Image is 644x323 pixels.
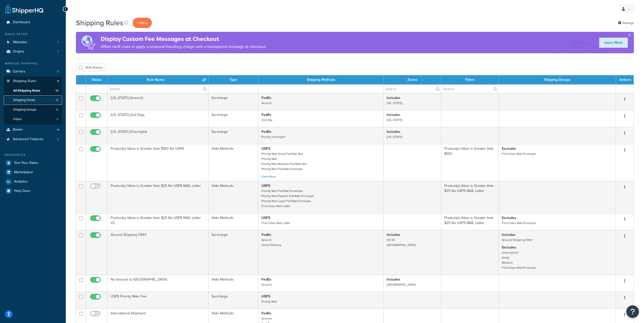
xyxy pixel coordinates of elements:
[58,40,59,44] span: 1
[4,177,62,186] a: Analytics
[4,67,62,76] li: Carriers
[76,64,106,71] button: Bulk Actions
[441,85,498,93] input: Search
[261,112,271,117] strong: FedEx
[502,232,515,237] strong: Includes
[13,79,36,83] span: Shipping Rules
[108,75,209,84] th: Rule Name : activate to sort column ascending
[261,183,270,188] strong: USPS
[4,77,62,86] a: Shipping Rules
[387,232,400,237] strong: Includes
[387,101,402,105] small: [US_STATE]
[261,189,314,208] small: Priority Mail Flat Rate Envelope Priority Mail Padded Flat Rate Envelope Priority Mail Legal Flat...
[384,75,441,84] th: Zones
[502,152,536,156] small: First-Class Mail Envelope
[4,61,62,66] div: Manage Shipping
[4,115,62,124] a: Filters 4
[502,221,536,225] small: First-Class Mail Envelope
[261,294,270,299] strong: USPS
[4,95,62,105] li: Shipping Zones
[441,181,499,213] td: Product(s) Value is Greater than $25 No USPS MAIL Letter
[441,144,499,181] td: Product(s) Value is Greater than $100
[14,170,33,175] span: Marketplace
[108,127,209,144] td: [US_STATE] (Overnight)
[618,19,634,27] a: Settings
[14,180,28,184] span: Analytics
[14,189,30,193] span: Help Docs
[108,275,209,292] td: No Ground to [GEOGRAPHIC_DATA]
[4,115,62,124] li: Filters
[13,137,44,141] span: Advanced Features
[108,213,209,230] td: Product(s) Value is Greater than $25 No USPS MAIL Letter V2
[13,98,35,102] span: Shipping Zones
[441,75,499,84] th: Filters
[209,93,258,110] td: Surcharge
[209,75,258,84] th: Type
[502,238,533,242] small: Ground Shipping ONLY
[108,110,209,127] td: [US_STATE] (2nd Day)
[4,135,62,144] li: Advanced Features
[4,125,62,134] a: Boxes
[387,129,400,134] strong: Includes
[626,305,639,318] button: Open Resource Center
[4,38,62,47] li: Websites
[261,221,290,225] small: First-Class Mail Letter
[209,292,258,309] td: Surcharge
[502,250,536,270] small: Unassigned Small Medium First-Class Mail Envelope
[261,129,271,134] strong: FedEx
[13,128,23,132] span: Boxes
[4,95,62,105] a: Shipping Zones 10
[261,118,273,122] small: 2nd Day
[101,43,267,50] p: Offset tariff costs or apply a seasonal handling charge with a transparent message at checkout.
[261,215,270,220] strong: USPS
[387,118,402,122] small: [US_STATE]
[4,86,62,95] li: All Shipping Rules
[4,105,62,114] a: Shipping Groups 10
[57,117,58,121] span: 4
[261,299,277,304] small: Priority Mail
[261,95,271,101] strong: FedEx
[502,215,516,220] strong: Excludes
[4,186,62,195] li: Help Docs
[209,230,258,275] td: Surcharge
[261,135,285,139] small: Priority Overnight
[76,32,101,53] img: duties-banner-06bc72dcb5fe05cb3f9472aba00be2ae8eb53ab6f0d8bb03d382ba314ac3c341.png
[4,153,62,157] div: Resources
[502,146,516,151] strong: Excludes
[58,49,59,54] span: 1
[56,98,58,102] span: 10
[13,117,22,121] span: Filters
[261,282,272,287] small: Ground
[57,137,59,141] span: 2
[13,69,25,74] span: Carriers
[76,18,123,28] h1: Shipping Rules
[261,101,272,105] small: Ground
[209,275,258,292] td: Hide Methods
[261,146,270,151] strong: USPS
[261,152,307,171] small: Priority Mail Small Flat Rate Box Priority Mail Priority Mail Medium Flat Rate Box Priority Mail ...
[57,69,59,74] span: 4
[499,75,616,84] th: Shipping Groups
[384,85,441,93] input: Search
[4,18,62,27] a: Dashboard
[13,40,27,44] span: Websites
[4,38,62,47] a: Websites 1
[261,232,271,237] strong: FedEx
[387,277,400,282] strong: Includes
[209,144,258,181] td: Hide Methods
[108,230,209,275] td: Ground Shipping ONLY
[209,181,258,213] td: Hide Methods
[441,213,499,230] td: Product(s) Value is Greater than $25 No USPS MAIL Letter
[4,86,62,95] a: All Shipping Rules 15
[4,158,62,167] li: Test Your Rates
[387,238,416,247] small: US 48 [GEOGRAPHIC_DATA]
[4,105,62,114] li: Shipping Groups
[261,311,271,316] strong: FedEx
[261,174,276,179] a: View More
[13,49,24,54] span: Origins
[4,168,62,177] a: Marketplace
[616,75,634,84] th: Actions
[108,181,209,213] td: Product(s) Value is Greater than $25 No USPS MAIL Letter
